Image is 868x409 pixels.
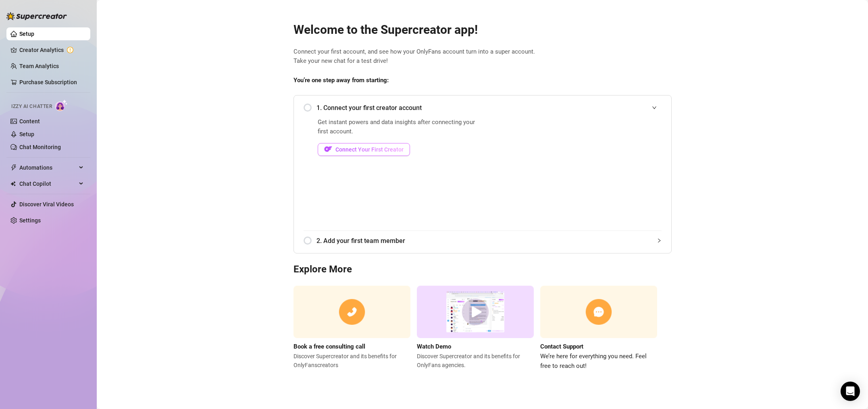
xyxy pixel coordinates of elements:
[540,352,657,371] span: We’re here for everything you need. Feel free to reach out!
[540,286,657,338] img: contact support
[417,286,534,338] img: supercreator demo
[293,286,410,371] a: Book a free consulting callDiscover Supercreator and its benefits for OnlyFanscreators
[10,181,16,187] img: Chat Copilot
[657,238,662,243] span: collapsed
[540,343,583,350] strong: Contact Support
[293,263,672,276] h3: Explore More
[841,382,860,401] div: Open Intercom Messenger
[318,118,480,137] span: Get instant powers and data insights after connecting your first account.
[19,31,34,37] a: Setup
[293,77,389,84] strong: You’re one step away from starting:
[417,343,451,350] strong: Watch Demo
[19,217,41,224] a: Settings
[293,343,365,350] strong: Book a free consulting call
[316,236,662,246] span: 2. Add your first team member
[318,143,480,156] a: OFConnect Your First Creator
[417,352,534,370] span: Discover Supercreator and its benefits for OnlyFans agencies.
[293,47,672,66] span: Connect your first account, and see how your OnlyFans account turn into a super account. Take you...
[500,118,662,221] iframe: Add Creators
[293,286,410,338] img: consulting call
[324,145,332,153] img: OF
[417,286,534,371] a: Watch DemoDiscover Supercreator and its benefits for OnlyFans agencies.
[293,352,410,370] span: Discover Supercreator and its benefits for OnlyFans creators
[19,118,40,125] a: Content
[304,231,662,251] div: 2. Add your first team member
[652,105,657,110] span: expanded
[293,22,672,37] h2: Welcome to the Supercreator app!
[19,161,77,174] span: Automations
[11,103,52,110] span: Izzy AI Chatter
[19,44,84,56] a: Creator Analytics exclamation-circle
[10,164,17,171] span: thunderbolt
[19,79,77,85] a: Purchase Subscription
[19,201,74,208] a: Discover Viral Videos
[55,100,68,111] img: AI Chatter
[19,63,59,69] a: Team Analytics
[19,144,61,150] a: Chat Monitoring
[316,103,662,113] span: 1. Connect your first creator account
[318,143,410,156] button: OFConnect Your First Creator
[19,131,34,137] a: Setup
[6,12,67,20] img: logo-BBDzfeDw.svg
[335,146,404,153] span: Connect Your First Creator
[19,177,77,190] span: Chat Copilot
[304,98,662,118] div: 1. Connect your first creator account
